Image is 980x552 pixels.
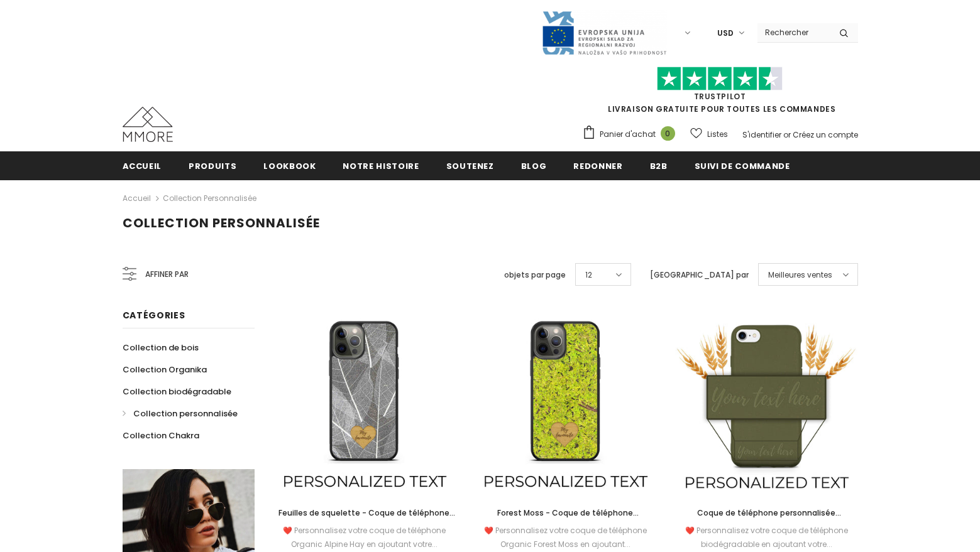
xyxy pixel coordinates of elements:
[446,151,494,180] a: soutenez
[694,91,746,102] a: TrustPilot
[582,72,858,114] span: LIVRAISON GRATUITE POUR TOUTES LES COMMANDES
[768,269,832,281] span: Meilleures ventes
[123,107,173,142] img: Cas MMORE
[573,160,622,172] span: Redonner
[123,342,199,354] span: Collection de bois
[123,386,231,398] span: Collection biodégradable
[189,160,236,172] span: Produits
[650,160,668,172] span: B2B
[695,151,790,180] a: Suivi de commande
[600,128,656,141] span: Panier d'achat
[189,151,236,180] a: Produits
[783,129,791,140] span: or
[582,125,681,144] a: Panier d'achat 0
[163,193,256,203] a: Collection personnalisée
[278,507,455,532] span: Feuilles de squelette - Coque de téléphone personnalisée - Cadeau personnalisé
[521,160,547,172] span: Blog
[697,507,841,532] span: Coque de téléphone personnalisée biodégradable - Vert olive
[521,151,547,180] a: Blog
[657,67,783,91] img: Faites confiance aux étoiles pilotes
[573,151,622,180] a: Redonner
[123,364,207,376] span: Collection Organika
[690,123,728,145] a: Listes
[123,337,199,359] a: Collection de bois
[742,129,781,140] a: S'identifier
[123,381,231,403] a: Collection biodégradable
[504,269,566,281] label: objets par page
[343,160,419,172] span: Notre histoire
[123,160,162,172] span: Accueil
[695,160,790,172] span: Suivi de commande
[650,269,749,281] label: [GEOGRAPHIC_DATA] par
[585,269,592,281] span: 12
[343,151,419,180] a: Notre histoire
[707,128,728,141] span: Listes
[541,10,667,56] img: Javni Razpis
[474,524,656,551] div: ❤️ Personnalisez votre coque de téléphone Organic Forest Moss en ajoutant...
[661,126,675,141] span: 0
[123,430,199,441] span: Collection Chakra
[717,27,734,40] span: USD
[123,151,162,180] a: Accueil
[446,160,494,172] span: soutenez
[492,507,639,532] span: Forest Moss - Coque de téléphone personnalisée - Cadeau personnalisé
[273,506,456,520] a: Feuilles de squelette - Coque de téléphone personnalisée - Cadeau personnalisé
[757,23,830,41] input: Search Site
[145,268,189,281] span: Affiner par
[541,27,667,38] a: Javni Razpis
[133,408,238,419] span: Collection personnalisée
[273,524,456,551] div: ❤️ Personnalisez votre coque de téléphone Organic Alpine Hay en ajoutant votre...
[123,309,185,322] span: Catégories
[675,506,857,520] a: Coque de téléphone personnalisée biodégradable - Vert olive
[123,214,320,232] span: Collection personnalisée
[123,403,238,425] a: Collection personnalisée
[123,359,207,381] a: Collection Organika
[675,524,857,551] div: ❤️ Personnalisez votre coque de téléphone biodégradable en ajoutant votre...
[263,160,316,172] span: Lookbook
[793,129,858,140] a: Créez un compte
[650,151,668,180] a: B2B
[123,191,151,206] a: Accueil
[123,425,199,446] a: Collection Chakra
[474,506,656,520] a: Forest Moss - Coque de téléphone personnalisée - Cadeau personnalisé
[263,151,316,180] a: Lookbook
